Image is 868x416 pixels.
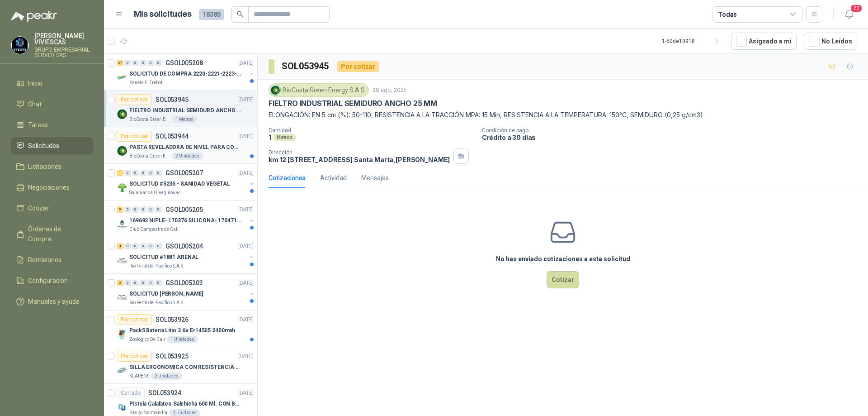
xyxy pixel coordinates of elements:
[124,206,131,213] div: 0
[117,131,152,142] div: Por cotizar
[129,153,170,160] p: BioCosta Green Energy S.A.S
[269,156,450,163] p: km 12 [STREET_ADDRESS] Santa Marta , [PERSON_NAME]
[34,33,93,45] p: [PERSON_NAME] VIVIESCAS
[165,280,203,286] p: GSOL005203
[117,72,127,83] img: Company Logo
[117,94,152,105] div: Por cotizar
[117,277,255,306] a: 3 0 0 0 0 0 GSOL005203[DATE] Company LogoSOLICITUD [PERSON_NAME]Rio Fertil del Pacífico S.A.S.
[165,60,203,66] p: GSOL005208
[804,33,857,50] button: No Leídos
[124,243,131,249] div: 0
[140,60,146,66] div: 0
[129,400,242,408] p: Pistola Calafateo Salchicha 600 Ml. CON BOQUILLA
[238,389,254,397] p: [DATE]
[237,11,243,17] span: search
[132,206,139,213] div: 0
[238,206,254,214] p: [DATE]
[547,271,579,288] button: Cotizar
[11,251,93,268] a: Remisiones
[117,167,255,196] a: 1 0 0 0 0 0 GSOL005207[DATE] Company LogoSOLICITUD #5235 - SANIDAD VEGETALSalamanca Oleaginosas SAS
[117,57,255,86] a: 27 0 0 0 0 0 GSOL005208[DATE] Company LogoSOLICITUD DE COMPRA 2220-2221-2223-2224Panela El Trébol
[129,226,179,233] p: Club Campestre de Cali
[238,96,254,104] p: [DATE]
[11,96,93,113] a: Chat
[238,59,254,67] p: [DATE]
[129,363,242,372] p: SILLA ERGONOMICA CON RESISTENCIA A 150KG
[117,219,127,230] img: Company Logo
[11,37,28,54] img: Company Logo
[151,373,182,380] div: 2 Unidades
[273,134,296,141] div: Metros
[269,110,857,120] p: ELONGACIÓN: EN 5 cm (%): 50-110, RESISTENCIA A LA TRACCIÓN MPA: 15 Min, RESISTENCIA A LA TEMPERAT...
[28,162,61,172] span: Licitaciones
[731,33,797,50] button: Asignado a mi
[132,243,139,249] div: 0
[238,242,254,251] p: [DATE]
[11,116,93,134] a: Tareas
[718,10,737,19] div: Todas
[129,216,242,225] p: 169692 NIPLE- 170376 SILICONA- 170471 VALVULA REG
[841,6,857,23] button: 20
[104,127,257,164] a: Por cotizarSOL053944[DATE] Company LogoPASTA REVELADORA DE NIVEL PARA COMBUSTIBLES/ACEITES DE COL...
[165,243,203,249] p: GSOL005204
[129,290,203,298] p: SOLICITUD [PERSON_NAME]
[117,145,127,156] img: Company Logo
[269,134,271,141] p: 1
[117,206,123,213] div: 5
[129,326,235,335] p: Pack5 Batería Litio 3.6v Er14505 2400mah
[172,153,203,160] div: 2 Unidades
[28,182,70,192] span: Negociaciones
[124,280,131,286] div: 0
[147,280,154,286] div: 0
[129,253,198,262] p: SOLICITUD #1881 ARENAL
[140,243,146,249] div: 0
[124,60,131,66] div: 0
[34,47,93,58] p: GRUPO EMPRESARIAL SERVER SAS
[156,353,189,359] p: SOL053925
[850,4,863,13] span: 20
[129,189,186,196] p: Salamanca Oleaginosas SAS
[124,170,131,176] div: 0
[337,61,379,72] div: Por cotizar
[155,206,162,213] div: 0
[238,279,254,287] p: [DATE]
[155,280,162,286] div: 0
[662,34,724,48] div: 1 - 50 de 10918
[270,85,280,95] img: Company Logo
[117,182,127,193] img: Company Logo
[140,170,146,176] div: 0
[28,99,42,109] span: Chat
[269,127,475,134] p: Cantidad
[482,127,864,134] p: Condición de pago
[147,170,154,176] div: 0
[28,296,80,306] span: Manuales y ayuda
[11,158,93,175] a: Licitaciones
[104,311,257,347] a: Por cotizarSOL053926[DATE] Company LogoPack5 Batería Litio 3.6v Er14505 2400mahZoologico De Cali1...
[11,293,93,310] a: Manuales y ayuda
[11,11,57,22] img: Logo peakr
[269,149,450,156] p: Dirección
[172,116,197,123] div: 1 Metros
[117,351,152,362] div: Por cotizar
[117,329,127,339] img: Company Logo
[129,70,242,78] p: SOLICITUD DE COMPRA 2220-2221-2223-2224
[482,134,864,141] p: Crédito a 30 días
[132,280,139,286] div: 0
[156,133,189,139] p: SOL053944
[132,170,139,176] div: 0
[165,206,203,213] p: GSOL005205
[148,390,181,396] p: SOL053924
[156,96,189,103] p: SOL053945
[11,272,93,289] a: Configuración
[117,280,123,286] div: 3
[104,347,257,384] a: Por cotizarSOL053925[DATE] Company LogoSILLA ERGONOMICA CON RESISTENCIA A 150KGKLARENS2 Unidades
[155,243,162,249] div: 0
[28,276,68,286] span: Configuración
[155,170,162,176] div: 0
[238,169,254,177] p: [DATE]
[361,173,389,183] div: Mensajes
[117,170,123,176] div: 1
[155,60,162,66] div: 0
[496,254,630,264] h3: No has enviado cotizaciones a esta solicitud
[104,91,257,127] a: Por cotizarSOL053945[DATE] Company LogoFIELTRO INDUSTRIAL SEMIDURO ANCHO 25 MMBioCosta Green Ener...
